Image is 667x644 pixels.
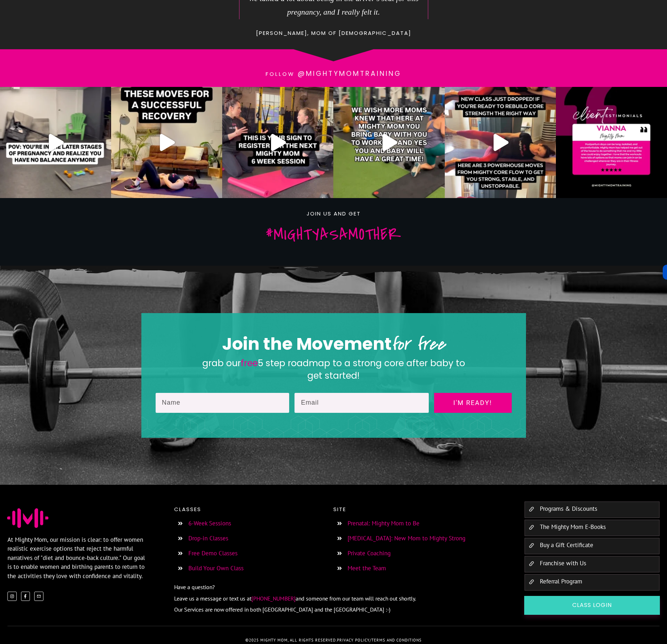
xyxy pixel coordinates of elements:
input: Name [156,393,290,413]
a: [MEDICAL_DATA]: New Mom to Mighty Strong [348,534,465,542]
a: Play [111,87,222,198]
a: 6-Week Sessions [188,519,231,527]
span: and someone from our team will reach out shortly. [296,595,416,602]
h2: Grab our [202,357,465,382]
span: I'm ready! [441,399,505,406]
a: @mightymomtraining [298,69,401,78]
input: Email [295,393,429,413]
span: FREE [241,357,258,369]
a: Buy a Gift Certificate [540,541,593,549]
svg: Play [382,134,397,151]
span: Follow [266,70,295,78]
span: Our Services are now offered in both [GEOGRAPHIC_DATA] and the [GEOGRAPHIC_DATA] :-) [174,606,390,613]
a: Private Coaching [348,549,391,557]
a: Play [222,87,333,198]
a: Franchise with Us [540,559,586,567]
a: Class Login [524,596,660,614]
a: Play [333,87,444,198]
svg: Play [271,134,286,151]
p: At Mighty Mom, our mission is clear: to offer women realistic exercise options that reject the ha... [7,535,148,581]
a: Programs & Discounts [540,505,597,513]
a: Play [445,87,556,198]
a: Meet the Team [348,564,386,572]
a: Referral Program [540,577,582,585]
a: [PHONE_NUMBER] [251,594,296,602]
p: [PERSON_NAME], Mom of [DEMOGRAPHIC_DATA] [222,28,446,46]
a: Prenatal: Mighty Mom to Be [348,519,420,527]
span: Have a question? [174,583,215,591]
p: Site [333,505,510,514]
span: Leave us a message or text us at [174,595,251,602]
span: 2025 [249,638,259,643]
a: Drop-in Classes [188,534,228,542]
span: Mighty Mom [260,638,288,643]
a: The Mighty Mom E-Books [540,523,606,531]
svg: Play [494,134,509,151]
svg: Play [49,134,64,151]
p: Join us and get [142,209,526,218]
a: Free Demo Classes [188,549,238,557]
a: I'm ready! [434,393,511,413]
img: 🚨 This is your sign, mama! 🚨 You keep saying “I’ll start next time” – but what if next time never... [222,87,333,198]
span: © , all rights reserved. [245,638,337,643]
img: 🚨 Save Your Spot! The last indoor session starts Feb 23rd! 🚨 One thing we wish more moms knew—you... [333,87,444,198]
h2: Join the Movement [156,331,511,356]
img: C-Section Recovery Starts Here If you’ve had a C-birth, rebuilding strength safely is key. These ... [111,87,222,198]
span: #MightyAsAMother [266,223,402,246]
span: Class Login [533,601,651,609]
span: for free [392,331,445,357]
img: Favicon Jessica Sennet Mighty Mom Prenatal Postpartum Mom & Baby Fitness Programs Toronto Ontario... [7,508,48,528]
img: Get ready to strengthen and sculpt your core! 💪 Our Mighty Core Flow kicks off this week. Expect ... [445,87,556,198]
span: 5 step rOADMAP TO A STRONG CORE AFTER BABY TO GET STARTED! [258,357,465,382]
svg: Play [160,134,175,151]
a: Privacy policy [337,638,370,643]
a: Terms and Conditions [371,638,422,643]
a: Build Your Own Class [188,564,244,572]
span: [PHONE_NUMBER] [251,595,296,602]
p: Classes [174,505,327,514]
img: “Postpartum days can be long, isolated, and uncomfortable…” But they don’t have to be. 💛 This inc... [556,87,667,198]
